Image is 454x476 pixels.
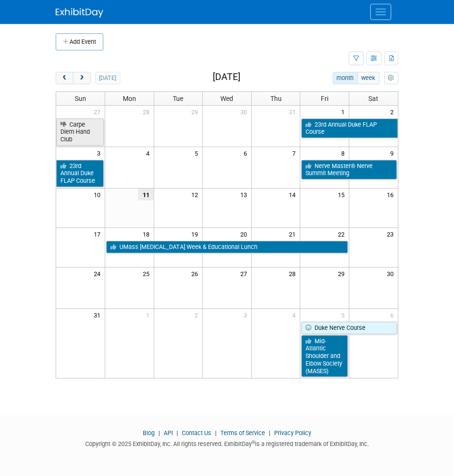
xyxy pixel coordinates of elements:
[384,72,398,84] button: myCustomButton
[106,241,348,253] a: UMass [MEDICAL_DATA] Week & Educational Lunch
[164,429,173,436] a: API
[266,429,273,436] span: |
[333,72,358,84] button: month
[220,429,265,436] a: Terms of Service
[386,268,398,279] span: 30
[340,106,349,118] span: 1
[93,309,105,321] span: 31
[56,437,398,448] div: Copyright © 2025 ExhibitDay, Inc. All rights reserved. ExhibitDay is a registered trademark of Ex...
[270,95,282,102] span: Thu
[288,106,300,118] span: 31
[389,106,398,118] span: 2
[337,268,349,279] span: 29
[252,440,255,445] sup: ®
[75,95,86,102] span: Sun
[274,429,311,436] a: Privacy Policy
[190,106,202,118] span: 29
[357,72,379,84] button: week
[213,72,240,82] h2: [DATE]
[173,95,183,102] span: Tue
[194,147,202,159] span: 5
[370,4,391,20] button: Menu
[96,147,105,159] span: 3
[56,119,104,146] a: Carpe Diem Hand Club
[93,228,105,240] span: 17
[142,228,154,240] span: 18
[142,268,154,279] span: 25
[239,228,251,240] span: 20
[123,95,136,102] span: Mon
[340,147,349,159] span: 8
[239,188,251,200] span: 13
[301,335,348,377] a: Mid-Atlantic Shoulder and Elbow Society (MASES)
[388,75,394,81] i: Personalize Calendar
[142,106,154,118] span: 28
[239,268,251,279] span: 27
[337,188,349,200] span: 15
[321,95,328,102] span: Fri
[174,429,180,436] span: |
[156,429,162,436] span: |
[301,160,397,179] a: Nerve Master® Nerve Summit Meeting
[143,429,155,436] a: Blog
[190,228,202,240] span: 19
[389,309,398,321] span: 6
[288,188,300,200] span: 14
[291,309,300,321] span: 4
[301,119,398,138] a: 23rd Annual Duke FLAP Course
[386,228,398,240] span: 23
[145,147,154,159] span: 4
[239,106,251,118] span: 30
[93,188,105,200] span: 10
[243,147,251,159] span: 6
[138,188,154,200] span: 11
[389,147,398,159] span: 9
[243,309,251,321] span: 3
[56,33,103,50] button: Add Event
[386,188,398,200] span: 16
[145,309,154,321] span: 1
[182,429,211,436] a: Contact Us
[73,72,90,84] button: next
[190,188,202,200] span: 12
[93,268,105,279] span: 24
[288,268,300,279] span: 28
[56,8,103,18] img: ExhibitDay
[340,309,349,321] span: 5
[291,147,300,159] span: 7
[337,228,349,240] span: 22
[368,95,378,102] span: Sat
[95,72,120,84] button: [DATE]
[190,268,202,279] span: 26
[93,106,105,118] span: 27
[194,309,202,321] span: 2
[288,228,300,240] span: 21
[56,72,73,84] button: prev
[301,322,397,334] a: Duke Nerve Course
[56,160,104,187] a: 23rd Annual Duke FLAP Course
[220,95,233,102] span: Wed
[213,429,219,436] span: |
